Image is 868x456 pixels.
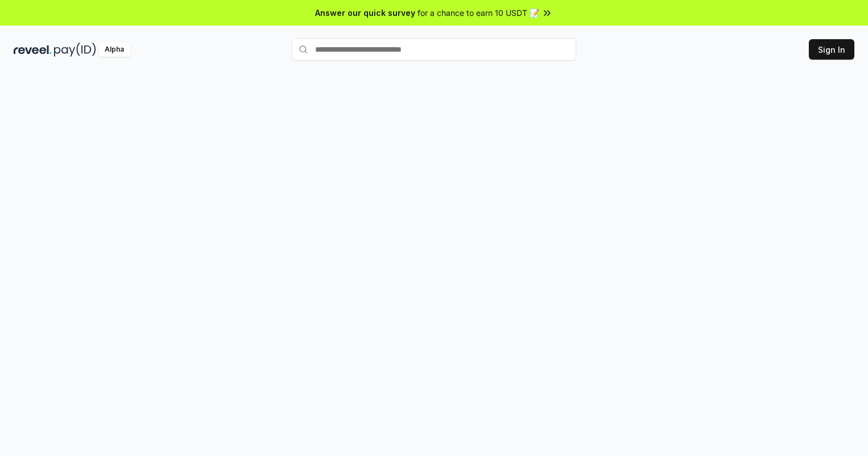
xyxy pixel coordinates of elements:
div: Alpha [98,43,130,57]
span: for a chance to earn 10 USDT 📝 [418,7,539,19]
button: Sign In [809,39,854,60]
span: Answer our quick survey [315,7,415,19]
img: pay_id [54,43,96,57]
img: reveel_dark [14,43,52,57]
